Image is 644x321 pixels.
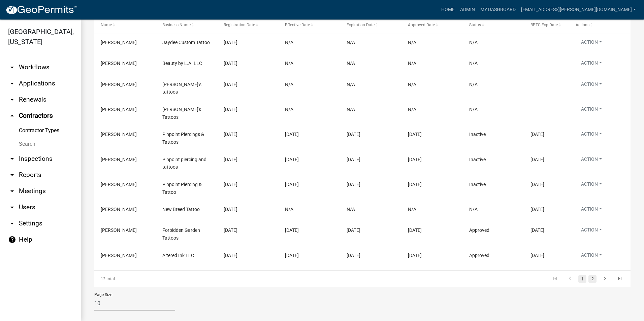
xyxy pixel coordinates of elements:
[8,171,16,179] i: arrow_drop_down
[162,132,204,145] span: Pinpoint Piercings & Tattoos
[408,182,422,187] span: 09/19/2025
[469,253,489,258] span: Approved
[8,155,16,163] i: arrow_drop_down
[576,39,607,48] button: Action
[101,182,137,187] span: Matthew D
[347,227,360,233] span: 12/31/2025
[224,132,237,137] span: 09/19/2025
[408,82,416,87] span: N/A
[408,40,416,45] span: N/A
[613,275,626,283] a: go to last page
[285,132,299,137] span: 09/19/2025
[285,182,299,187] span: 09/19/2025
[530,23,558,27] span: BPTC Exp Date
[530,132,544,137] span: 09/24/2025
[347,132,360,137] span: 12/31/2025
[224,82,237,87] span: 10/02/2025
[162,207,200,212] span: New Breed Tattoo
[408,157,422,162] span: 09/19/2025
[530,157,544,162] span: 09/19/2025
[162,107,201,120] span: Tommy's Tattoos
[217,17,279,33] datatable-header-cell: Registration Date
[101,132,137,137] span: David Negron
[347,182,360,187] span: 12/31/2025
[569,17,631,33] datatable-header-cell: Actions
[463,17,524,33] datatable-header-cell: Status
[162,157,206,170] span: Pinpoint piercing and tattoos
[457,3,478,16] a: Admin
[578,275,586,283] a: 1
[347,61,355,66] span: N/A
[576,181,607,190] button: Action
[101,207,137,212] span: Jerry Frost
[8,203,16,211] i: arrow_drop_down
[285,207,293,212] span: N/A
[347,253,360,258] span: 12/31/2025
[224,107,237,112] span: 10/02/2025
[285,40,293,45] span: N/A
[530,227,544,233] span: 10/24/2025
[162,182,202,195] span: Pinpoint Piercing & Tattoo
[285,157,299,162] span: 09/19/2025
[469,82,478,87] span: N/A
[577,273,587,285] li: page 1
[576,60,607,69] button: Action
[469,107,478,112] span: N/A
[408,23,435,27] span: Approved Date
[8,79,16,87] i: arrow_drop_down
[8,187,16,195] i: arrow_drop_down
[347,82,355,87] span: N/A
[347,207,355,212] span: N/A
[347,23,375,27] span: Expiration Date
[94,17,156,33] datatable-header-cell: Name
[563,275,576,283] a: go to previous page
[8,219,16,227] i: arrow_drop_down
[549,275,561,283] a: go to first page
[587,273,598,285] li: page 2
[576,226,607,236] button: Action
[285,82,293,87] span: N/A
[340,17,401,33] datatable-header-cell: Expiration Date
[408,227,422,233] span: 08/22/2025
[101,82,137,87] span: Chad Reeves
[224,227,237,233] span: 08/22/2025
[101,227,137,233] span: Vera LaFleur
[469,157,486,162] span: Inactive
[469,207,478,212] span: N/A
[588,275,597,283] a: 2
[530,253,544,258] span: 07/25/2026
[469,40,478,45] span: N/A
[285,107,293,112] span: N/A
[576,23,589,27] span: Actions
[347,40,355,45] span: N/A
[469,23,481,27] span: Status
[530,207,544,212] span: 12/19/2025
[408,132,422,137] span: 09/19/2025
[162,227,200,241] span: Forbidden Garden Tattoos
[162,23,191,27] span: Business Name
[101,157,137,162] span: Tranell Clifton
[408,253,422,258] span: 08/15/2025
[162,253,194,258] span: Altered Ink LLC
[156,17,217,33] datatable-header-cell: Business Name
[469,182,486,187] span: Inactive
[524,17,569,33] datatable-header-cell: BPTC Exp Date
[101,40,137,45] span: jeffrey downey
[469,61,478,66] span: N/A
[408,207,416,212] span: N/A
[599,275,611,283] a: go to next page
[162,82,201,95] span: Tommy’s tattoos
[469,227,489,233] span: Approved
[347,157,360,162] span: 12/31/2025
[530,182,544,187] span: 09/19/2025
[224,61,237,66] span: 10/08/2025
[224,23,255,27] span: Registration Date
[478,3,518,16] a: My Dashboard
[224,157,237,162] span: 09/19/2025
[408,61,416,66] span: N/A
[224,253,237,258] span: 08/14/2025
[518,3,639,16] a: [EMAIL_ADDRESS][PERSON_NAME][DOMAIN_NAME]
[279,17,340,33] datatable-header-cell: Effective Date
[224,207,237,212] span: 09/16/2025
[576,131,607,140] button: Action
